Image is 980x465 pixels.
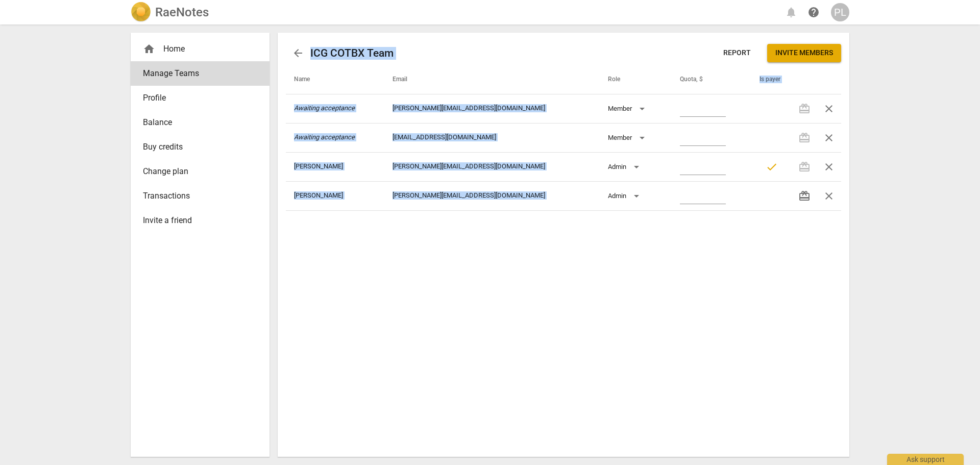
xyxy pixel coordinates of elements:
div: Home [131,37,269,61]
div: Member [608,101,648,117]
span: Manage Teams [143,67,249,80]
a: Help [804,3,823,21]
td: [PERSON_NAME][EMAIL_ADDRESS][DOMAIN_NAME] [384,94,600,123]
a: Profile [131,86,269,110]
button: Transfer credits [792,184,817,208]
span: Profile [143,92,249,104]
img: Logo [131,2,151,22]
span: close [823,190,835,202]
div: Home [143,43,249,55]
a: Transactions [131,184,269,208]
a: Manage Teams [131,61,269,86]
span: close [823,132,835,144]
a: Change plan [131,159,269,184]
span: close [823,103,835,115]
div: Member [608,130,648,146]
div: Admin [608,188,643,204]
span: arrow_back [292,47,304,59]
i: Awaiting acceptance [294,104,355,112]
button: Report [715,44,759,62]
span: Email [393,76,420,84]
button: Invite members [767,44,841,62]
span: check [766,161,778,173]
span: Transactions [143,190,249,202]
span: Report [723,48,751,58]
span: Quota, $ [680,76,715,84]
h2: RaeNotes [155,5,209,19]
span: Change plan [143,165,249,178]
i: Awaiting acceptance [294,133,355,141]
span: redeem [798,190,811,202]
a: LogoRaeNotes [131,2,209,22]
th: Is payer [751,65,784,94]
span: Name [294,76,322,84]
h2: ICG COTBX Team [310,47,394,60]
div: Ask support [887,454,964,465]
span: Buy credits [143,141,249,153]
span: home [143,43,155,55]
span: Balance [143,116,249,129]
span: Invite members [775,48,833,58]
button: Payer [759,155,784,179]
button: PL [831,3,849,21]
a: Balance [131,110,269,135]
span: Role [608,76,632,84]
div: Admin [608,159,643,175]
span: Invite a friend [143,214,249,227]
td: [PERSON_NAME][EMAIL_ADDRESS][DOMAIN_NAME] [384,181,600,210]
a: Invite a friend [131,208,269,233]
span: help [807,6,820,18]
span: close [823,161,835,173]
td: [PERSON_NAME][EMAIL_ADDRESS][DOMAIN_NAME] [384,152,600,181]
td: [EMAIL_ADDRESS][DOMAIN_NAME] [384,123,600,152]
td: [PERSON_NAME] [286,181,384,210]
td: [PERSON_NAME] [286,152,384,181]
a: Buy credits [131,135,269,159]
